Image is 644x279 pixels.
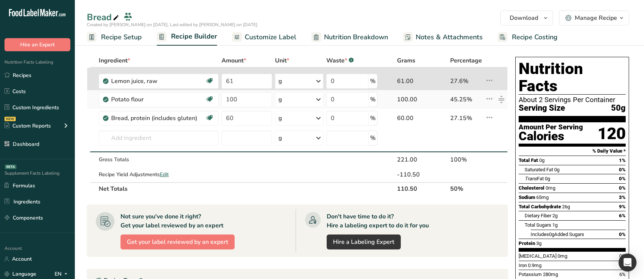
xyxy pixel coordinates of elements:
span: [MEDICAL_DATA] [519,253,556,259]
i: Trans [525,176,537,181]
span: Nutrition Breakdown [324,32,388,42]
div: 60.00 [397,114,447,123]
span: Ingredient [99,56,130,65]
span: Download [510,13,538,22]
div: Waste [326,56,354,65]
div: g [278,134,282,142]
span: 6% [619,213,626,218]
a: Recipe Costing [498,29,558,46]
span: Protein [519,240,535,246]
a: Hire a Labeling Expert [327,234,401,249]
span: 0g [539,157,544,163]
span: Total Sugars [525,222,551,228]
div: 61.00 [397,77,447,86]
div: Bread [87,10,120,24]
div: 100.00 [397,95,447,104]
div: Not sure you've done it right? Get your label reviewed by an expert [120,212,223,230]
button: Get your label reviewed by an expert [120,234,235,249]
div: 45.25% [450,95,482,104]
span: Sodium [519,194,535,200]
span: 0% [619,185,626,191]
span: 2g [552,213,558,218]
div: Bread, protein (includes gluten) [111,114,205,123]
h1: Nutrition Facts [519,60,626,95]
span: 1g [552,222,558,228]
span: Total Fat [519,157,538,163]
div: Calories [519,131,583,142]
div: BETA [5,165,16,169]
span: Recipe Setup [101,32,142,42]
span: Fat [525,176,544,181]
span: Dietary Fiber [525,213,551,218]
div: Custom Reports [4,122,51,130]
input: Add Ingredient [99,131,219,145]
span: Edit [160,171,169,178]
div: g [278,77,282,86]
span: Amount [222,56,246,65]
span: Get your label reviewed by an expert [127,237,228,246]
span: Unit [275,56,289,65]
button: Download [500,10,553,25]
section: % Daily Value * [519,147,626,156]
span: 0g [554,167,559,172]
span: 0% [619,232,626,237]
div: NEW [4,117,16,121]
a: Nutrition Breakdown [311,29,388,46]
th: 110.50 [396,182,449,196]
span: 0% [619,253,626,259]
button: Hire an Expert [4,38,70,51]
a: Customize Label [232,29,296,46]
div: Open Intercom Messenger [619,254,637,272]
div: 27.15% [450,114,482,123]
span: 3g [536,240,541,246]
div: g [278,95,282,104]
div: 100% [450,155,482,164]
span: Notes & Attachments [416,32,483,42]
span: 0% [619,167,626,172]
span: 0g [549,232,554,237]
span: Percentage [450,56,482,65]
span: 9% [619,204,626,209]
a: Recipe Builder [157,28,217,46]
div: Don't have time to do it? Hire a labeling expert to do it for you [327,212,429,230]
span: 6% [619,272,626,277]
span: 0mg [558,253,567,259]
a: Recipe Setup [87,29,142,46]
div: Gross Totals [99,156,219,163]
span: Saturated Fat [525,167,553,172]
div: EN [55,270,70,279]
span: Recipe Costing [512,32,558,42]
div: 120 [598,124,626,144]
span: Recipe Builder [171,31,217,42]
div: Amount Per Serving [519,124,583,131]
div: 221.00 [397,155,447,164]
span: Customize Label [245,32,296,42]
span: Grams [397,56,415,65]
span: Total Carbohydrate [519,204,561,209]
button: Manage Recipe [559,10,629,25]
span: 1% [619,157,626,163]
span: Potassium [519,272,542,277]
span: Includes Added Sugars [531,232,584,237]
span: 0mg [546,185,555,191]
div: About 2 Servings Per Container [519,96,626,104]
th: Net Totals [97,182,379,196]
div: -110.50 [397,170,447,179]
span: 65mg [536,194,549,200]
span: 0% [619,176,626,181]
span: 280mg [543,272,558,277]
span: 0.9mg [528,263,541,268]
div: 27.6% [450,77,482,86]
span: Serving Size [519,104,565,113]
div: Potato flour [111,95,205,104]
span: Cholesterol [519,185,544,191]
span: Iron [519,263,527,268]
span: Created by [PERSON_NAME] on [DATE], Last edited by [PERSON_NAME] on [DATE] [87,22,257,28]
span: 3% [619,194,626,200]
span: 0g [545,176,550,181]
span: 26g [562,204,570,209]
span: 50g [611,104,626,113]
div: g [278,114,282,123]
th: 50% [449,182,483,196]
div: Recipe Yield Adjustments [99,171,219,178]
